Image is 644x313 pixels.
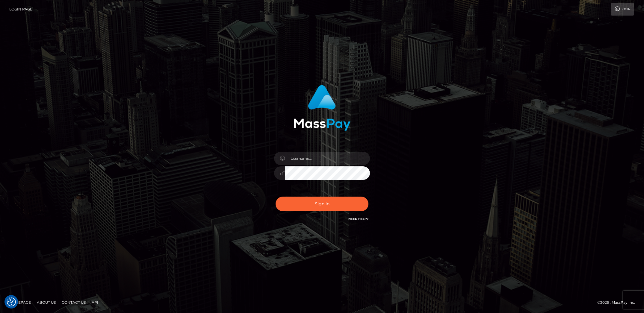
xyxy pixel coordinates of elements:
input: Username... [285,152,370,165]
a: About Us [34,298,58,307]
a: API [89,298,101,307]
a: Homepage [7,298,33,307]
a: Login [611,3,634,16]
a: Need Help? [348,217,368,221]
img: MassPay Login [294,85,350,131]
a: Login Page [9,3,32,16]
button: Sign in [276,197,368,211]
button: Consent Preferences [7,297,16,306]
div: © 2025 , MassPay Inc. [597,299,640,306]
a: Contact Us [59,298,88,307]
img: Revisit consent button [7,297,16,306]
